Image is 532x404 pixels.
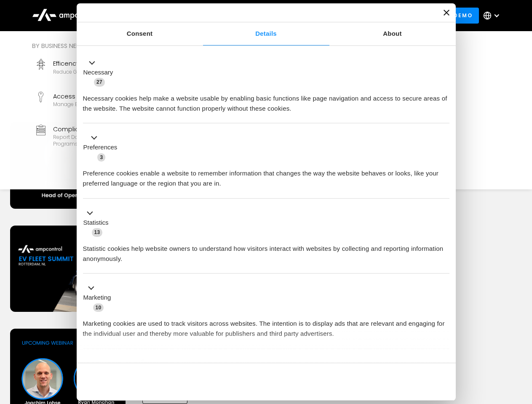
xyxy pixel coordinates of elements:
a: Consent [77,22,203,45]
div: Report data and stay compliant with EV programs [53,134,163,147]
div: Marketing cookies are used to track visitors across websites. The intention is to display ads tha... [83,312,449,339]
div: Statistic cookies help website owners to understand how visitors interact with websites by collec... [83,237,449,264]
div: Manage EV charger security and access [53,101,155,108]
button: Preferences (3) [83,133,123,162]
button: Close banner [444,10,449,16]
span: 3 [97,153,105,162]
button: Marketing (10) [83,283,116,313]
div: Access Control [53,92,155,101]
div: Necessary cookies help make a website usable by enabling basic functions like page navigation and... [83,87,449,114]
label: Necessary [83,68,113,77]
button: Unclassified (2) [83,358,152,369]
a: About [329,22,456,45]
button: Necessary (27) [83,58,118,87]
a: Access ControlManage EV charger security and access [32,88,167,118]
div: Preference cookies enable a website to remember information that changes the way the website beha... [83,162,449,189]
a: Details [203,22,329,45]
span: 13 [92,228,103,237]
span: 10 [93,303,104,312]
label: Marketing [83,293,111,303]
span: 2 [139,359,147,368]
div: Compliance [53,125,163,134]
span: 27 [94,78,105,86]
button: Okay [328,369,449,394]
a: EfficencyReduce grid contraints and fuel costs [32,56,167,85]
label: Statistics [83,218,109,228]
label: Preferences [83,143,118,152]
div: Reduce grid contraints and fuel costs [53,69,150,75]
div: Efficency [53,59,150,68]
div: By business need [32,41,305,50]
a: ComplianceReport data and stay compliant with EV programs [32,121,167,151]
button: Statistics (13) [83,208,114,237]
